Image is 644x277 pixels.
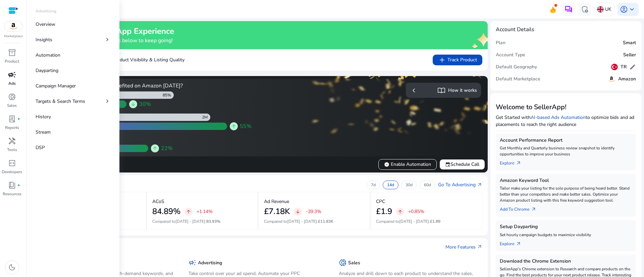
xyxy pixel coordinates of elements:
img: uk.svg [597,6,604,13]
p: Stream [36,129,51,136]
span: chevron_right [104,36,111,43]
a: More Featuresarrow_outward [445,244,482,251]
h5: Setup Dayparting [500,224,632,230]
p: Insights [36,36,52,43]
span: donut_small [8,93,16,101]
span: Schedule Call [445,161,479,168]
h5: Default Marketplace [496,76,540,82]
span: £1.89 [430,219,440,224]
p: Targets & Search Terms [36,98,85,105]
p: 14d [387,182,394,188]
span: fiber_manual_record [17,118,20,120]
button: admin_panel_settings [578,3,591,16]
span: arrow_outward [477,182,482,188]
span: arrow_outward [516,241,521,247]
span: edit [629,64,636,70]
span: arrow_downward [130,101,136,107]
h5: Advertising [198,260,222,266]
p: Tools [7,147,17,153]
img: tr.svg [611,64,618,70]
h5: Sales [348,260,360,266]
p: 7d [371,182,376,188]
span: arrow_outward [477,244,482,250]
p: Advertising [36,8,56,14]
img: amazon.svg [607,75,615,83]
p: DSP [36,144,45,151]
h5: Amazon Keyword Tool [500,178,632,184]
div: 2M [202,115,210,120]
p: 30d [406,182,413,188]
span: admin_panel_settings [581,5,589,13]
h5: Account Performance Report [500,138,632,143]
span: event [445,162,450,167]
button: eventSchedule Call [439,159,485,170]
p: Dayparting [36,67,58,74]
p: ACoS [152,198,164,205]
span: campaign [189,259,197,267]
span: inventory_2 [8,49,16,57]
span: arrow_upward [231,124,236,129]
p: +1.14% [197,209,213,214]
span: keyboard_arrow_down [628,5,636,13]
h5: How it works [448,88,477,93]
p: Campaign Manager [36,82,76,89]
p: Reports [5,125,19,131]
span: [DATE] - [DATE] [287,219,317,224]
h2: 84.89% [152,207,180,216]
p: Developers [2,169,22,175]
span: chevron_right [104,98,111,105]
button: verifiedEnable Automation [378,159,437,170]
button: addTrack Product [433,55,482,65]
span: fiber_manual_record [17,184,20,187]
h5: Amazon [618,76,636,82]
h5: Smart [623,40,636,46]
p: -39.3% [306,209,321,214]
span: arrow_outward [531,207,536,212]
p: 60d [424,182,431,188]
span: dark_mode [8,263,16,271]
a: Go To Advertisingarrow_outward [438,181,482,188]
span: 22% [161,144,173,152]
span: chevron_left [410,86,418,94]
p: Ad Revenue [264,198,289,205]
p: Compared to : [152,218,253,224]
span: account_circle [620,5,628,13]
span: arrow_outward [516,160,521,166]
span: [DATE] - [DATE] [175,219,205,224]
p: Product [5,58,19,64]
span: arrow_upward [186,209,191,214]
p: Marketplace [4,34,23,39]
span: [DATE] - [DATE] [399,219,429,224]
p: Overview [36,21,55,28]
p: CPC [376,198,385,205]
span: £11.83K [318,219,333,224]
img: amazon.svg [4,21,22,31]
p: Compared to : [376,218,477,224]
p: Get Monthly and Quarterly business review snapshot to identify opportunities to improve your busi... [500,145,632,157]
span: donut_small [339,259,347,267]
span: campaign [8,71,16,79]
h5: Seller [623,52,636,58]
p: Set hourly campaign budgets to maximize visibility [500,232,632,238]
h5: Account Type [496,52,525,58]
p: Tailor make your listing for the sole purpose of being heard better. Stand better than your compe... [500,185,632,203]
span: book_4 [8,181,16,189]
span: lab_profile [8,115,16,123]
span: import_contacts [437,86,445,94]
a: Add To Chrome [500,203,542,213]
h4: How Smart Automation users benefited on Amazon [DATE]? [36,83,256,89]
h5: Download the Chrome Extension [500,259,632,264]
a: AI-based Ads Automation [531,114,586,121]
p: +0.85% [408,209,424,214]
span: 30% [139,100,151,108]
span: Track Product [438,56,477,64]
p: History [36,113,51,120]
span: 83.93% [206,219,220,224]
p: UK [605,3,611,15]
h5: TR [621,64,627,70]
span: verified [384,162,389,167]
p: Automation [36,52,60,59]
span: arrow_upward [397,209,403,214]
h5: Plan [496,40,505,46]
p: Resources [3,191,21,197]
